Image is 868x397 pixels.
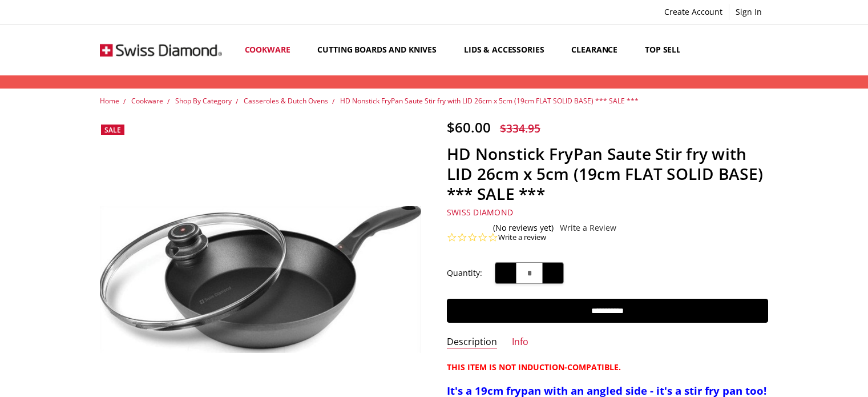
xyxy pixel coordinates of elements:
a: Cookware [131,96,163,106]
a: Description [447,336,497,349]
a: Write a review [498,232,546,243]
img: Free Shipping On Every Order [100,26,222,74]
a: Sign In [729,4,768,20]
a: Lids & Accessories [454,25,562,75]
span: $60.00 [447,118,491,137]
a: Casseroles & Dutch Ovens [244,96,328,106]
span: Sale [104,125,121,135]
a: HD Nonstick FryPan Saute Stir fry with LID 26cm x 5cm (19cm FLAT SOLID BASE) *** SALE *** [340,96,639,106]
span: (No reviews yet) [493,223,554,232]
a: Write a Review [560,223,616,232]
a: Clearance [562,25,635,75]
a: Swiss Diamond [447,207,513,218]
strong: THIS ITEM IS NOT INDUCTION-COMPATIBLE. [447,362,621,372]
span: $334.95 [500,121,540,136]
a: Cutting boards and knives [308,25,454,75]
a: Cookware [235,25,308,75]
label: Quantity: [447,267,482,279]
img: HD Nonstick FryPan Saute Stir fry with LID 26cm x 5cm (19cm FLAT SOLID BASE) *** SALE *** [100,206,421,353]
a: Create Account [658,4,729,20]
a: Home [100,96,119,106]
h1: HD Nonstick FryPan Saute Stir fry with LID 26cm x 5cm (19cm FLAT SOLID BASE) *** SALE *** [447,144,768,204]
a: Shop By Category [175,96,232,106]
a: Top Sellers [635,25,704,75]
a: Info [512,336,528,349]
